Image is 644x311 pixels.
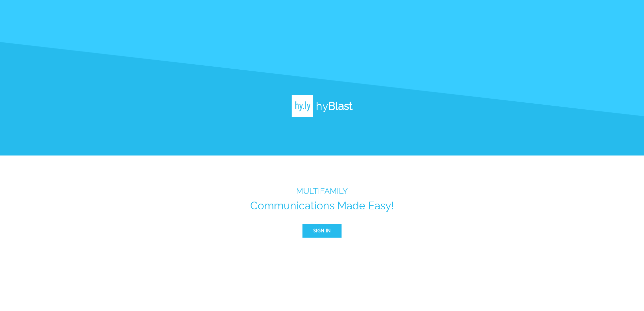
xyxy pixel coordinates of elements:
b: Blast [328,100,353,112]
h1: hy [313,100,353,112]
h3: MULTIFAMILY [250,186,394,196]
button: Sign In [302,224,342,238]
h1: Communications Made Easy! [250,199,394,212]
span: Sign In [313,227,331,235]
